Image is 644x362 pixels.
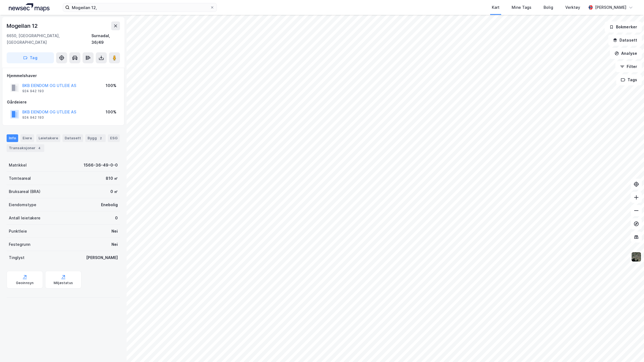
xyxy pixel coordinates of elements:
div: Enebolig [101,202,118,208]
div: 6650, [GEOGRAPHIC_DATA], [GEOGRAPHIC_DATA] [7,32,91,46]
div: 100% [106,109,116,115]
div: Nei [111,241,118,248]
div: 100% [106,82,116,89]
div: 924 942 193 [22,115,44,120]
div: Kart [492,4,500,11]
div: Bruksareal (BRA) [9,188,40,195]
div: Miljøstatus [54,281,73,285]
div: Eiendomstype [9,202,36,208]
div: Surnadal, 36/49 [91,32,120,46]
div: 0 [115,215,118,221]
div: Gårdeiere [7,99,120,105]
div: Kontrollprogram for chat [616,336,644,362]
div: Datasett [62,134,83,142]
button: Tag [7,52,54,63]
div: ESG [108,134,120,142]
iframe: Chat Widget [616,336,644,362]
button: Filter [615,61,642,72]
div: 1566-36-49-0-0 [84,162,118,168]
div: [PERSON_NAME] [86,254,118,261]
div: Mine Tags [512,4,531,11]
div: Info [7,134,18,142]
img: logo.a4113a55bc3d86da70a041830d287a7e.svg [9,3,50,12]
div: [PERSON_NAME] [595,4,626,11]
div: Hjemmelshaver [7,72,120,79]
div: 0 ㎡ [110,188,118,195]
div: Antall leietakere [9,215,40,221]
div: 4 [37,145,42,151]
div: Eiere [20,134,34,142]
div: 924 942 193 [22,89,44,93]
div: Transaksjoner [7,144,44,152]
div: Leietakere [36,134,60,142]
div: Bolig [544,4,553,11]
button: Tags [616,74,642,85]
div: Punktleie [9,228,27,235]
button: Datasett [608,35,642,46]
div: Tinglyst [9,254,24,261]
div: Nei [111,228,118,235]
img: 9k= [631,252,642,262]
div: Geoinnsyn [16,281,34,285]
div: 810 ㎡ [106,175,118,182]
button: Analyse [610,48,642,59]
div: Festegrunn [9,241,30,248]
div: Mogeilan 12 [7,21,39,30]
div: Verktøy [565,4,580,11]
div: Matrikkel [9,162,27,168]
div: Bygg [85,134,106,142]
div: 2 [98,135,103,141]
input: Søk på adresse, matrikkel, gårdeiere, leietakere eller personer [70,3,210,12]
button: Bokmerker [605,21,642,32]
div: Tomteareal [9,175,31,182]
